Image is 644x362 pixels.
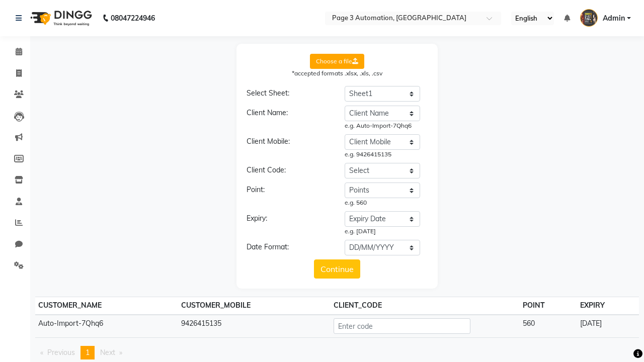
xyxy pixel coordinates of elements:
div: *accepted formats .xlsx, .xls, .csv [247,69,428,78]
div: Expiry: [239,213,337,236]
div: Date Format: [239,242,337,255]
span: Next [100,348,115,357]
span: 1 [86,348,90,357]
img: Admin [580,9,598,27]
th: EXPIRY [577,297,639,315]
th: POINT [519,297,577,315]
th: CUSTOMER_NAME [35,297,178,315]
img: logo [26,4,95,32]
div: Point: [239,185,337,207]
span: Admin [603,13,625,24]
div: e.g. 9426415135 [345,150,420,159]
div: Client Name: [239,108,337,130]
div: Client Code: [239,165,337,178]
div: e.g. Auto-Import-7Qhq6 [345,121,420,130]
b: 08047224946 [111,4,155,32]
td: [DATE] [577,315,639,337]
span: Previous [47,348,75,357]
td: 560 [519,315,577,337]
th: CUSTOMER_MOBILE [178,297,330,315]
button: Continue [314,259,360,279]
td: Auto-Import-7Qhq6 [35,315,178,337]
div: e.g. 560 [345,198,420,207]
th: CLIENT_CODE [330,297,519,315]
input: Enter code [334,318,471,334]
div: Client Mobile: [239,136,337,159]
label: Choose a file [310,54,364,69]
div: Select Sheet: [239,88,337,102]
div: e.g. [DATE] [345,227,420,236]
td: 9426415135 [178,315,330,337]
nav: Pagination [35,346,639,359]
